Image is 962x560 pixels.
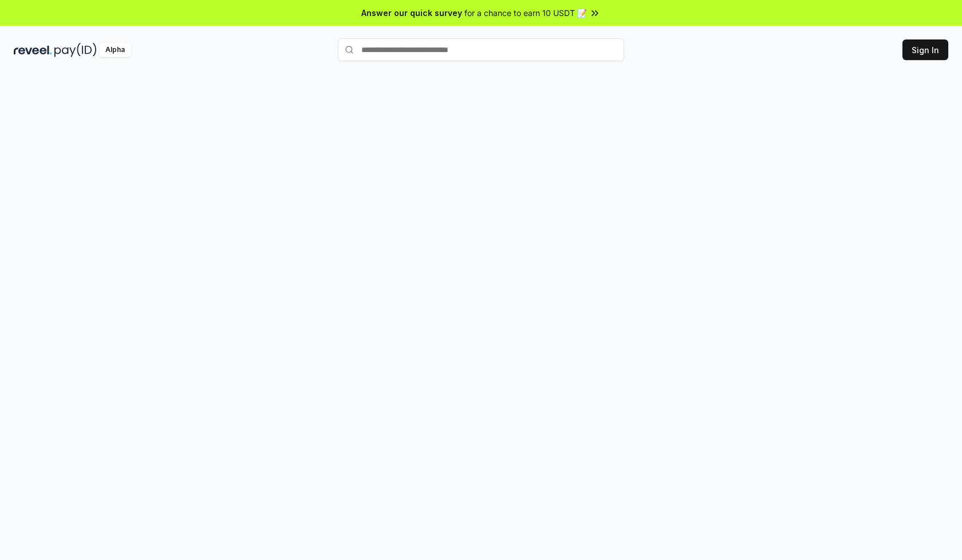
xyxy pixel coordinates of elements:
[99,43,131,57] div: Alpha
[14,43,52,57] img: reveel_dark
[54,43,97,57] img: pay_id
[361,7,462,19] span: Answer our quick survey
[464,7,587,19] span: for a chance to earn 10 USDT 📝
[902,39,948,60] button: Sign In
